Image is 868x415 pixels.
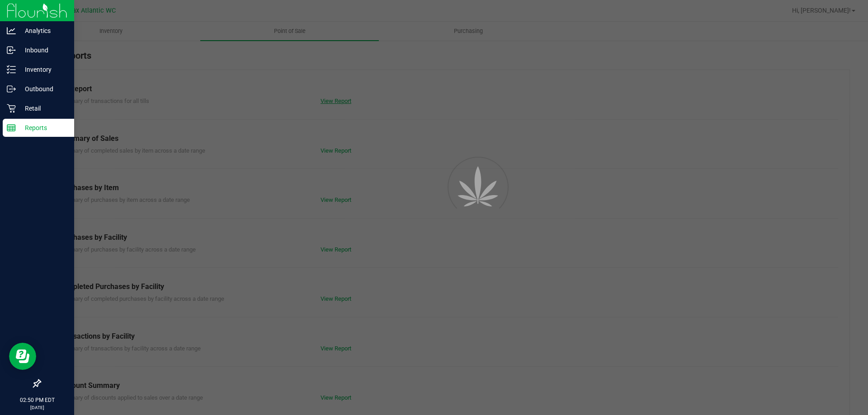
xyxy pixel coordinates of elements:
[16,25,70,36] p: Analytics
[16,84,70,94] p: Outbound
[7,46,16,55] inline-svg: Inbound
[7,65,16,74] inline-svg: Inventory
[16,45,70,56] p: Inbound
[7,123,16,132] inline-svg: Reports
[7,26,16,35] inline-svg: Analytics
[7,104,16,113] inline-svg: Retail
[4,404,70,411] p: [DATE]
[9,343,36,370] iframe: Resource center
[16,103,70,114] p: Retail
[16,122,70,133] p: Reports
[7,84,16,93] inline-svg: Outbound
[4,396,70,404] p: 02:50 PM EDT
[16,64,70,75] p: Inventory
